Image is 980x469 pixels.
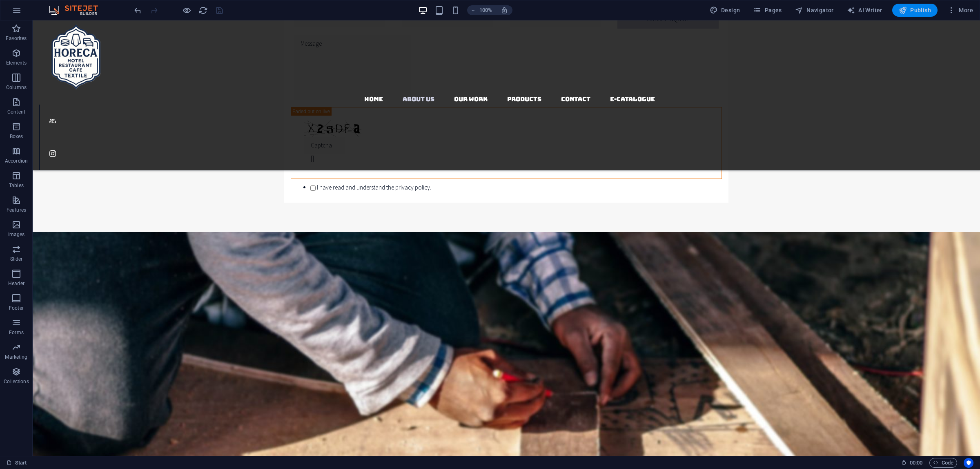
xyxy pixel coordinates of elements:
[706,4,744,17] button: Design
[710,6,740,14] span: Design
[198,6,208,15] i: Reload page
[795,6,834,14] span: Navigator
[133,6,143,15] i: Undo: Edit headline (Ctrl+Z)
[182,5,192,15] button: Click here to leave preview mode and continue editing
[6,60,27,66] p: Elements
[929,458,957,468] button: Code
[6,35,27,42] p: Favorites
[8,231,25,238] p: Images
[706,4,744,17] div: Design (Ctrl+Alt+Y)
[479,5,492,15] h6: 100%
[7,458,27,468] a: Click to cancel selection. Double-click to open Pages
[844,4,886,17] button: AI Writer
[933,458,953,468] span: Code
[964,458,973,468] button: Usercentrics
[10,256,23,262] p: Slider
[133,5,143,15] button: undo
[910,458,922,468] span: 00 00
[47,5,108,15] img: Editor Logo
[5,158,28,164] p: Accordion
[792,4,837,17] button: Navigator
[6,84,27,91] p: Columns
[5,354,27,360] p: Marketing
[4,378,29,385] p: Collections
[901,458,923,468] h6: Session time
[7,207,26,213] p: Features
[9,329,24,336] p: Forms
[847,6,882,14] span: AI Writer
[7,109,25,115] p: Content
[9,305,24,311] p: Footer
[467,5,496,15] button: 100%
[947,6,973,14] span: More
[9,182,24,189] p: Tables
[10,133,23,140] p: Boxes
[501,7,508,14] i: On resize automatically adjust zoom level to fit chosen device.
[944,4,976,17] button: More
[915,460,917,466] span: :
[892,4,938,17] button: Publish
[750,4,785,17] button: Pages
[753,6,782,14] span: Pages
[8,280,24,287] p: Header
[899,6,931,14] span: Publish
[198,5,208,15] button: reload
